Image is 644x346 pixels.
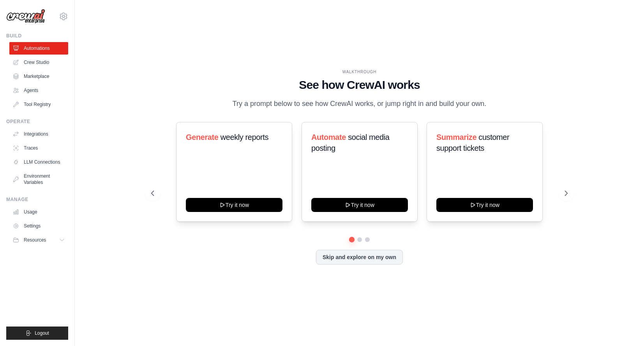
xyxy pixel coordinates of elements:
[9,70,68,83] a: Marketplace
[311,198,408,212] button: Try it now
[24,237,46,243] span: Resources
[35,330,49,336] span: Logout
[436,198,533,212] button: Try it now
[311,133,390,152] span: social media posting
[9,156,68,168] a: LLM Connections
[6,33,68,39] div: Build
[9,128,68,140] a: Integrations
[9,206,68,218] a: Usage
[9,98,68,111] a: Tool Registry
[151,69,568,75] div: WALKTHROUGH
[186,133,219,141] span: Generate
[316,250,403,265] button: Skip and explore on my own
[9,234,68,246] button: Resources
[6,327,68,340] button: Logout
[6,9,45,24] img: Logo
[151,78,568,92] h1: See how CrewAI works
[9,84,68,97] a: Agents
[9,170,68,189] a: Environment Variables
[229,98,490,109] p: Try a prompt below to see how CrewAI works, or jump right in and build your own.
[6,196,68,203] div: Manage
[311,133,346,141] span: Automate
[6,118,68,125] div: Operate
[9,220,68,232] a: Settings
[9,56,68,69] a: Crew Studio
[436,133,476,141] span: Summarize
[9,142,68,154] a: Traces
[9,42,68,55] a: Automations
[186,198,282,212] button: Try it now
[220,133,268,141] span: weekly reports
